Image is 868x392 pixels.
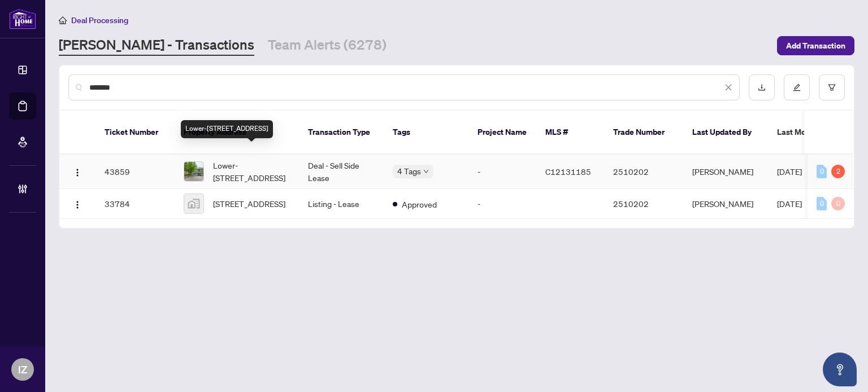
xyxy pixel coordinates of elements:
[181,120,273,138] div: Lower-[STREET_ADDRESS]
[777,36,854,55] button: Add Transaction
[73,168,82,177] img: Logo
[468,155,536,189] td: -
[268,36,387,56] a: Team Alerts (6278)
[175,111,299,155] th: Property Address
[213,197,285,210] span: [STREET_ADDRESS]
[299,189,384,219] td: Listing - Lease
[71,15,128,25] span: Deal Processing
[724,83,732,91] span: close
[402,198,437,210] span: Approved
[823,353,857,386] button: Open asap
[831,165,845,178] div: 2
[96,111,175,155] th: Ticket Number
[819,74,845,100] button: filter
[423,169,429,174] span: down
[9,8,36,29] img: logo
[758,83,766,91] span: download
[604,111,683,155] th: Trade Number
[828,83,836,91] span: filter
[184,162,203,181] img: thumbnail-img
[468,189,536,219] td: -
[59,16,67,24] span: home
[777,166,802,177] span: [DATE]
[793,83,801,91] span: edit
[545,166,591,177] span: C12131185
[831,197,845,210] div: 0
[749,74,775,100] button: download
[817,197,827,210] div: 0
[299,155,384,189] td: Deal - Sell Side Lease
[683,111,768,155] th: Last Updated By
[68,195,86,213] button: Logo
[777,199,802,209] span: [DATE]
[397,165,421,178] span: 4 Tags
[59,36,254,56] a: [PERSON_NAME] - Transactions
[817,165,827,178] div: 0
[784,74,810,100] button: edit
[786,37,845,55] span: Add Transaction
[468,111,536,155] th: Project Name
[184,194,203,213] img: thumbnail-img
[299,111,384,155] th: Transaction Type
[604,189,683,219] td: 2510202
[213,159,290,184] span: Lower-[STREET_ADDRESS]
[68,162,86,180] button: Logo
[683,189,768,219] td: [PERSON_NAME]
[604,155,683,189] td: 2510202
[777,126,846,138] span: Last Modified Date
[536,111,604,155] th: MLS #
[384,111,468,155] th: Tags
[96,155,175,189] td: 43859
[73,200,82,209] img: Logo
[96,189,175,219] td: 33784
[18,362,27,377] span: IZ
[683,155,768,189] td: [PERSON_NAME]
